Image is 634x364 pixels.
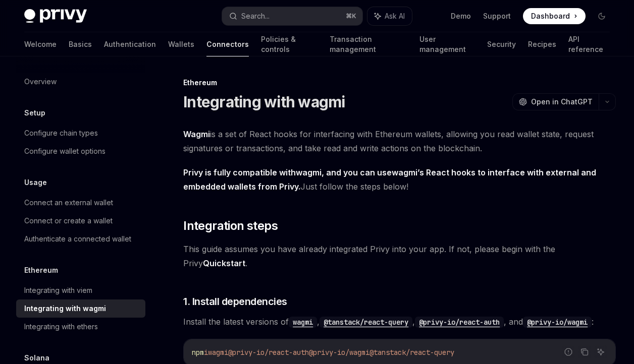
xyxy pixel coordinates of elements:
a: Connect an external wallet [16,194,145,212]
a: Welcome [24,32,57,56]
button: Ask AI [594,345,607,358]
div: Overview [24,76,57,88]
div: Authenticate a connected wallet [24,233,131,245]
code: @privy-io/wagmi [523,317,592,328]
a: Overview [16,73,145,91]
div: Ethereum [183,78,616,88]
a: User management [419,32,475,56]
span: This guide assumes you have already integrated Privy into your app. If not, please begin with the... [183,242,616,270]
code: wagmi [289,317,317,328]
img: dark logo [24,9,87,23]
span: Open in ChatGPT [531,97,593,107]
button: Copy the contents from the code block [578,345,591,358]
span: Integration steps [183,218,278,234]
button: Toggle dark mode [594,8,610,24]
button: Open in ChatGPT [512,93,599,110]
a: Transaction management [330,32,408,56]
span: Ask AI [385,11,405,21]
a: Basics [69,32,92,56]
span: @privy-io/react-auth [228,348,309,357]
a: Authenticate a connected wallet [16,230,145,248]
a: API reference [568,32,610,56]
span: wagmi [208,348,228,357]
a: Support [483,11,511,21]
a: Wagmi [183,129,210,140]
div: Search... [241,10,270,22]
span: @privy-io/wagmi [309,348,369,357]
button: Search...⌘K [222,7,362,25]
div: Configure wallet options [24,145,105,157]
code: @privy-io/react-auth [415,317,504,328]
a: Authentication [104,32,156,56]
a: @privy-io/react-auth [415,317,504,327]
a: Wallets [168,32,194,56]
h1: Integrating with wagmi [183,93,345,111]
span: npm [192,348,204,357]
span: Install the latest versions of , , , and : [183,315,616,329]
a: Configure wallet options [16,142,145,160]
a: Integrating with ethers [16,318,145,336]
h5: Solana [24,352,49,364]
div: Integrating with ethers [24,321,98,333]
div: Integrating with wagmi [24,302,106,315]
a: Connectors [206,32,249,56]
a: Integrating with viem [16,281,145,299]
a: @privy-io/wagmi [523,317,592,327]
span: i [204,348,208,357]
a: Dashboard [523,8,586,24]
span: @tanstack/react-query [369,348,454,357]
span: is a set of React hooks for interfacing with Ethereum wallets, allowing you read wallet state, re... [183,127,616,155]
h5: Usage [24,176,47,189]
div: Connect an external wallet [24,197,113,209]
a: Recipes [528,32,556,56]
a: Configure chain types [16,124,145,142]
span: Just follow the steps below! [183,165,616,194]
span: 1. Install dependencies [183,294,287,309]
div: Configure chain types [24,127,98,139]
span: ⌘ K [346,12,356,20]
a: Policies & controls [261,32,318,56]
h5: Ethereum [24,264,58,276]
div: Integrating with viem [24,284,92,296]
a: wagmi [392,167,417,178]
span: Dashboard [531,11,570,21]
a: @tanstack/react-query [320,317,412,327]
a: Integrating with wagmi [16,299,145,318]
a: Quickstart [203,258,245,269]
a: Security [487,32,516,56]
h5: Setup [24,107,45,119]
a: wagmi [296,167,322,178]
code: @tanstack/react-query [320,317,412,328]
a: Demo [451,11,471,21]
a: wagmi [289,317,317,327]
button: Report incorrect code [562,345,575,358]
strong: Privy is fully compatible with , and you can use ’s React hooks to interface with external and em... [183,167,596,192]
button: Ask AI [367,7,412,25]
div: Connect or create a wallet [24,215,113,227]
a: Connect or create a wallet [16,212,145,230]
